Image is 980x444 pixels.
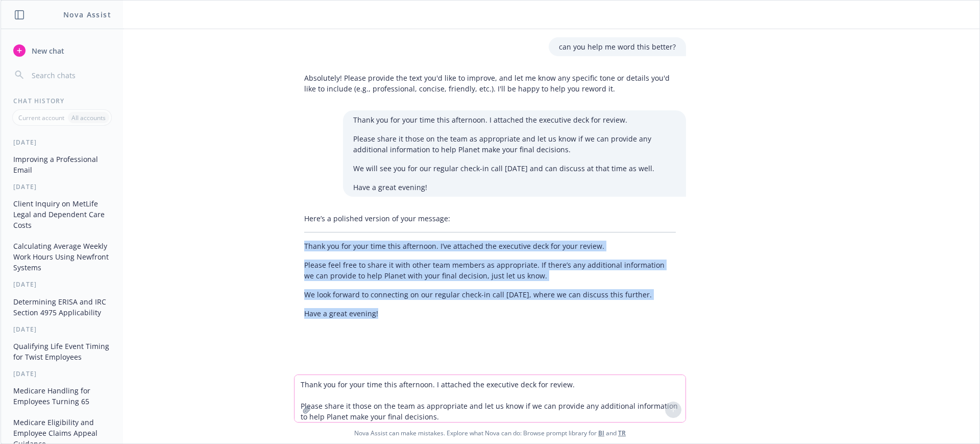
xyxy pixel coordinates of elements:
[353,163,676,174] p: We will see you for our regular check-in call [DATE] and can discuss at that time as well.
[1,182,123,191] div: [DATE]
[63,9,111,20] h1: Nova Assist
[1,325,123,334] div: [DATE]
[18,113,64,122] p: Current account
[9,151,115,178] button: Improving a Professional Email
[5,423,975,443] span: Nova Assist can make mistakes. Explore what Nova can do: Browse prompt library for and
[304,241,676,251] p: Thank you for your time this afternoon. I’ve attached the executive deck for your review.
[9,338,115,365] button: Qualifying Life Event Timing for Twist Employees
[353,114,676,125] p: Thank you for your time this afternoon. I attached the executive deck for review.
[30,68,111,82] input: Search chats
[9,195,115,233] button: Client Inquiry on MetLife Legal and Dependent Care Costs
[30,45,64,56] span: New chat
[304,73,676,94] p: Absolutely! Please provide the text you'd like to improve, and let me know any specific tone or d...
[598,429,604,437] a: BI
[9,382,115,410] button: Medicare Handling for Employees Turning 65
[304,213,676,224] p: Here’s a polished version of your message:
[1,280,123,289] div: [DATE]
[1,97,123,105] div: Chat History
[71,113,106,122] p: All accounts
[9,238,115,276] button: Calculating Average Weekly Work Hours Using Newfront Systems
[353,133,676,155] p: Please share it those on the team as appropriate and let us know if we can provide any additional...
[304,289,676,300] p: We look forward to connecting on our regular check-in call [DATE], where we can discuss this furt...
[1,138,123,147] div: [DATE]
[304,308,676,319] p: Have a great evening!
[618,429,626,437] a: TR
[9,41,115,60] button: New chat
[353,182,676,193] p: Have a great evening!
[304,260,676,281] p: Please feel free to share it with other team members as appropriate. If there’s any additional in...
[559,41,676,52] p: can you help me word this better?
[1,369,123,378] div: [DATE]
[9,293,115,321] button: Determining ERISA and IRC Section 4975 Applicability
